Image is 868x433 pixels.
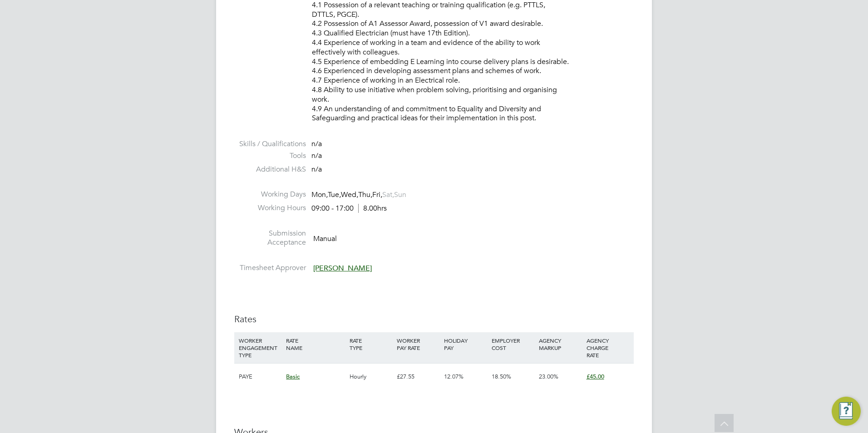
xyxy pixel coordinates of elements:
[311,139,322,148] span: n/a
[587,373,604,380] span: £45.00
[234,313,634,325] h3: Rates
[395,364,442,390] div: £27.55
[358,204,387,213] span: 8.00hrs
[584,332,631,363] div: AGENCY CHARGE RATE
[328,190,341,199] span: Tue,
[234,229,306,248] label: Submission Acceptance
[492,373,511,380] span: 18.50%
[311,190,328,199] span: Mon,
[234,203,306,213] label: Working Hours
[382,190,394,199] span: Sat,
[313,264,372,273] span: [PERSON_NAME]
[347,332,395,356] div: RATE TYPE
[234,165,306,174] label: Additional H&S
[311,151,322,160] span: n/a
[234,263,306,273] label: Timesheet Approver
[442,332,489,356] div: HOLIDAY PAY
[444,373,464,380] span: 12.07%
[347,364,395,390] div: Hourly
[311,204,387,213] div: 09:00 - 17:00
[537,332,584,356] div: AGENCY MARKUP
[286,373,300,380] span: Basic
[358,190,372,199] span: Thu,
[234,139,306,149] label: Skills / Qualifications
[539,373,558,380] span: 23.00%
[234,190,306,199] label: Working Days
[284,332,347,356] div: RATE NAME
[237,332,284,363] div: WORKER ENGAGEMENT TYPE
[234,151,306,161] label: Tools
[313,234,337,243] span: Manual
[372,190,382,199] span: Fri,
[341,190,358,199] span: Wed,
[394,190,406,199] span: Sun
[395,332,442,356] div: WORKER PAY RATE
[237,364,284,390] div: PAYE
[832,397,861,426] button: Engage Resource Center
[311,165,322,174] span: n/a
[489,332,537,356] div: EMPLOYER COST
